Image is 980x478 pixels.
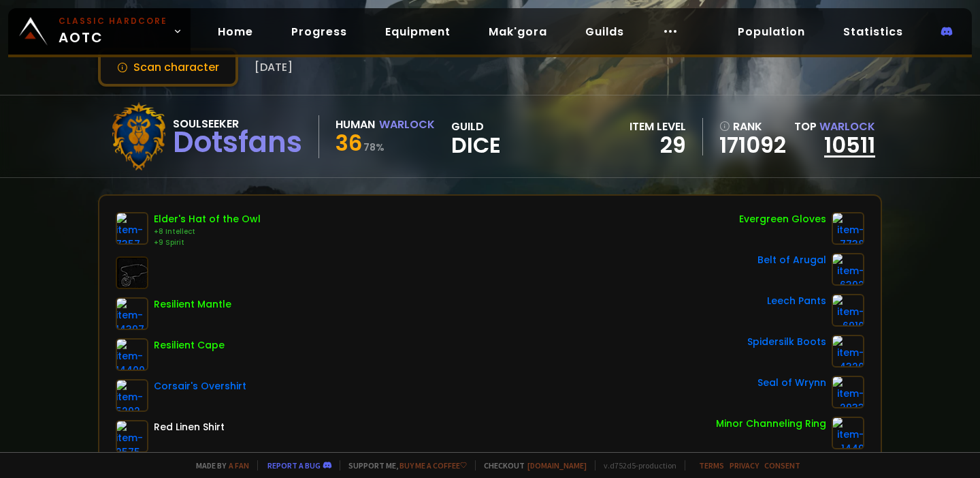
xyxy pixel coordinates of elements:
[832,18,914,46] a: Statistics
[767,294,826,308] div: Leech Pants
[255,59,293,76] span: [DATE]
[451,135,501,155] span: Dice
[340,460,467,470] span: Support me,
[336,128,362,158] span: 36
[280,18,358,46] a: Progress
[116,420,148,453] img: item-2575
[154,237,261,248] div: +9 Spirit
[374,18,461,46] a: Equipment
[719,135,786,155] a: 171092
[8,8,191,55] a: Classic HardcoreAOTC
[207,18,264,46] a: Home
[595,460,676,470] span: v. d752d5 - production
[832,376,864,408] img: item-2933
[188,460,249,470] span: Made by
[154,379,246,393] div: Corsair's Overshirt
[699,460,724,470] a: Terms
[757,376,826,390] div: Seal of Wrynn
[819,119,875,134] span: Warlock
[747,335,826,349] div: Spidersilk Boots
[116,338,148,371] img: item-14400
[116,297,148,330] img: item-14397
[764,460,800,470] a: Consent
[832,212,864,245] img: item-7738
[832,253,864,286] img: item-6392
[832,335,864,368] img: item-4320
[229,460,249,470] a: a fan
[719,118,786,135] div: rank
[574,18,635,46] a: Guilds
[399,460,467,470] a: Buy me a coffee
[630,135,686,155] div: 29
[154,420,225,434] div: Red Linen Shirt
[757,253,826,267] div: Belt of Arugal
[824,130,875,160] a: 10511
[478,18,558,46] a: Mak'gora
[451,118,501,155] div: guild
[154,212,261,226] div: Elder's Hat of the Owl
[173,132,302,153] div: Dotsfans
[716,417,826,431] div: Minor Channeling Ring
[527,460,587,470] a: [DOMAIN_NAME]
[832,294,864,327] img: item-6910
[832,417,864,449] img: item-1449
[630,118,686,135] div: item level
[336,116,375,133] div: Human
[794,118,875,135] div: Top
[116,379,148,412] img: item-5202
[727,18,816,46] a: Population
[475,460,587,470] span: Checkout
[730,460,759,470] a: Privacy
[116,212,148,245] img: item-7357
[363,140,385,154] small: 78 %
[739,212,826,226] div: Evergreen Gloves
[59,15,167,48] span: AOTC
[98,48,238,87] button: Scan character
[267,460,321,470] a: Report a bug
[154,338,225,353] div: Resilient Cape
[154,226,261,237] div: +8 Intellect
[154,297,231,312] div: Resilient Mantle
[59,15,167,27] small: Classic Hardcore
[379,116,435,133] div: Warlock
[173,115,302,132] div: Soulseeker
